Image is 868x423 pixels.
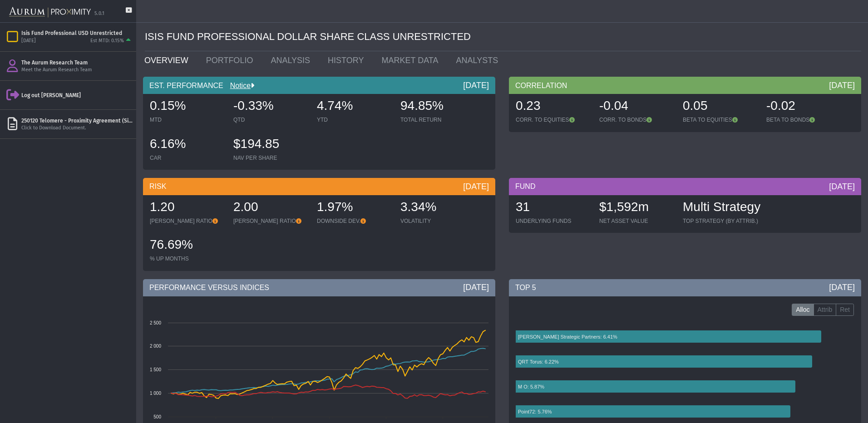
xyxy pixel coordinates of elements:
[21,117,133,124] div: 250120 Telomere - Proximity Agreement (Signed).pdf
[518,359,559,364] text: QRT Torus: 6.22%
[233,116,308,123] div: QTD
[509,77,861,94] div: CORRELATION
[829,181,855,192] div: [DATE]
[150,236,224,255] div: 76.69%
[145,23,861,51] div: ISIS FUND PROFESSIONAL DOLLAR SHARE CLASS UNRESTRICTED
[150,154,224,162] div: CAR
[509,279,861,296] div: TOP 5
[317,116,391,123] div: YTD
[516,98,541,113] span: 0.23
[150,320,161,325] text: 2 500
[449,51,509,69] a: ANALYSTS
[21,125,133,132] div: Click to Download Document.
[683,217,760,225] div: TOP STRATEGY (BY ATTRIB.)
[150,135,224,154] div: 6.16%
[150,344,161,349] text: 2 000
[150,217,224,225] div: [PERSON_NAME] RATIO
[792,304,814,316] label: Alloc
[233,198,308,217] div: 2.00
[463,80,489,91] div: [DATE]
[463,282,489,293] div: [DATE]
[233,135,308,154] div: $194.85
[766,116,841,123] div: BETA TO BONDS
[150,391,161,396] text: 1 000
[766,97,841,116] div: -0.02
[21,59,133,66] div: The Aurum Research Team
[150,198,224,217] div: 1.20
[21,38,36,44] div: [DATE]
[143,178,495,195] div: RISK
[814,304,837,316] label: Attrib
[518,334,617,339] text: [PERSON_NAME] Strategic Partners: 6.41%
[516,198,590,217] div: 31
[599,97,674,116] div: -0.04
[21,67,133,74] div: Meet the Aurum Research Team
[199,51,264,69] a: PORTFOLIO
[233,154,308,162] div: NAV PER SHARE
[599,198,674,217] div: $1,592m
[400,116,475,123] div: TOTAL RETURN
[509,178,861,195] div: FUND
[90,38,124,44] div: Est MTD: 0.15%
[153,414,161,419] text: 500
[375,51,449,69] a: MARKET DATA
[829,282,855,293] div: [DATE]
[150,116,224,123] div: MTD
[233,98,274,113] span: -0.33%
[829,80,855,91] div: [DATE]
[599,217,674,225] div: NET ASSET VALUE
[317,97,391,116] div: 4.74%
[150,367,161,372] text: 1 500
[94,10,104,17] div: 5.0.1
[150,98,186,113] span: 0.15%
[150,255,224,262] div: % UP MONTHS
[233,217,308,225] div: [PERSON_NAME] RATIO
[518,409,552,414] text: Point72: 5.76%
[516,116,590,123] div: CORR. TO EQUITIES
[223,81,254,91] div: Notice
[516,217,590,225] div: UNDERLYING FUNDS
[143,77,495,94] div: EST. PERFORMANCE
[683,116,757,123] div: BETA TO EQUITIES
[9,2,91,22] img: Aurum-Proximity%20white.svg
[321,51,375,69] a: HISTORY
[400,198,475,217] div: 3.34%
[400,217,475,225] div: VOLATILITY
[264,51,321,69] a: ANALYSIS
[683,97,757,116] div: 0.05
[518,384,544,389] text: M O: 5.87%
[21,92,133,99] div: Log out [PERSON_NAME]
[463,181,489,192] div: [DATE]
[836,304,854,316] label: Ret
[223,82,251,89] a: Notice
[21,30,133,37] div: Isis Fund Professional USD Unrestricted
[599,116,674,123] div: CORR. TO BONDS
[400,97,475,116] div: 94.85%
[317,217,391,225] div: DOWNSIDE DEV.
[143,279,495,296] div: PERFORMANCE VERSUS INDICES
[683,198,760,217] div: Multi Strategy
[317,198,391,217] div: 1.97%
[138,51,199,69] a: OVERVIEW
